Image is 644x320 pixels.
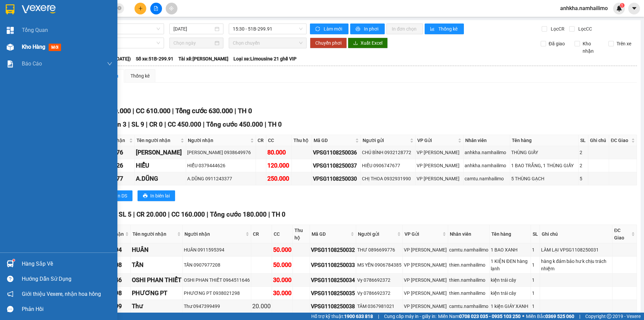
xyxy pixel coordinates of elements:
[416,159,464,172] td: VP Phạm Ngũ Lão
[417,175,462,182] div: VP [PERSON_NAME]
[293,225,310,243] th: Thu hộ
[356,27,361,32] span: printer
[268,121,282,128] span: TH 0
[131,300,183,313] td: Thư
[532,303,539,310] div: 1
[136,174,185,183] div: A.DŨNG
[310,274,356,287] td: VPSG1108250034
[416,172,464,185] td: VP Phạm Ngũ Lão
[465,175,509,182] div: camtu.namhailimo
[64,30,132,39] div: 0379444626
[491,289,529,297] div: kiện trái cây
[459,314,521,319] strong: 0708 023 035 - 0935 103 250
[117,6,121,10] span: close-circle
[131,274,183,287] td: OSHI PHAN THIẾT
[273,245,291,255] div: 50.000
[109,121,126,128] span: Đơn 3
[135,146,186,159] td: Minh Hồng
[6,4,14,14] img: logo-vxr
[128,121,130,128] span: |
[234,107,236,115] span: |
[104,190,132,201] button: printerIn DS
[532,289,539,297] div: 1
[357,261,401,269] div: MS YẾN 0906784385
[580,40,603,55] span: Kho nhận
[576,25,593,33] span: Lọc CC
[403,257,448,274] td: VP Phạm Ngũ Lão
[311,276,355,284] div: VPSG1108250034
[138,6,143,11] span: plus
[417,137,457,144] span: VP Gửi
[315,27,321,32] span: sync
[178,55,228,62] span: Tài xế: [PERSON_NAME]
[273,275,291,285] div: 30.000
[138,190,175,201] button: printerIn biên lai
[7,260,14,267] img: warehouse-icon
[532,246,539,254] div: 1
[273,260,291,270] div: 50.000
[22,59,42,68] span: Báo cáo
[7,291,13,297] span: notification
[272,225,293,243] th: CC
[132,245,181,255] div: HUÂN
[540,225,612,243] th: Ghi chú
[417,162,462,169] div: VP [PERSON_NAME]
[545,314,574,319] strong: 0369 525 060
[132,107,134,115] span: |
[233,55,297,62] span: Loại xe: Limousine 21 ghế VIP
[7,27,14,34] img: dashboard-icon
[22,290,101,298] span: Giới thiệu Vexere, nhận hoa hồng
[63,43,133,53] div: 120.000
[310,257,356,274] td: VPSG1108250033
[64,6,80,13] span: Nhận:
[137,137,179,144] span: Tên người nhận
[206,121,263,128] span: Tổng cước 450.000
[132,288,181,298] div: PHƯƠNG PT
[184,289,250,297] div: PHƯƠNG PT 0938021298
[357,289,401,297] div: Vy 0786692372
[430,27,436,32] span: bar-chart
[272,211,285,218] span: TH 0
[616,5,622,11] img: icon-new-feature
[164,121,166,128] span: |
[265,121,266,128] span: |
[273,288,291,298] div: 30.000
[13,259,15,261] sup: 1
[404,289,447,297] div: VP [PERSON_NAME]
[417,149,462,156] div: VP [PERSON_NAME]
[362,175,414,182] div: CHỊ THOA 0932931990
[266,135,292,146] th: CC
[169,6,174,11] span: aim
[22,304,112,314] div: Phản hồi
[173,39,213,47] input: Chọn ngày
[311,289,355,298] div: VPSG1108250035
[131,243,183,257] td: HUÂN
[184,230,244,238] span: Người nhận
[107,61,112,66] span: down
[7,276,13,282] span: question-circle
[490,225,531,243] th: Tên hàng
[531,225,540,243] th: SL
[7,306,13,312] span: message
[22,259,112,269] div: Hàng sắp về
[251,225,272,243] th: CR
[175,107,233,115] span: Tổng cước 630.000
[256,135,266,146] th: CR
[136,55,173,62] span: Số xe: 51B-299.91
[541,258,611,272] div: hàng k đảm bảo hư k chịu trách nhiệm
[522,315,524,318] span: ⚪️
[579,313,580,320] span: |
[628,3,640,14] button: caret-down
[357,246,401,254] div: THƯ 0896699776
[526,313,574,320] span: Miền Bắc
[172,107,174,115] span: |
[136,107,170,115] span: CC 610.000
[267,174,290,183] div: 250.000
[310,300,356,313] td: VPSG1108250038
[361,39,382,47] span: Xuất Excel
[119,211,131,218] span: SL 5
[292,135,312,146] th: Thu hộ
[621,3,623,8] span: 1
[425,24,464,34] button: bar-chartThống kê
[312,146,361,159] td: VPSG1108250036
